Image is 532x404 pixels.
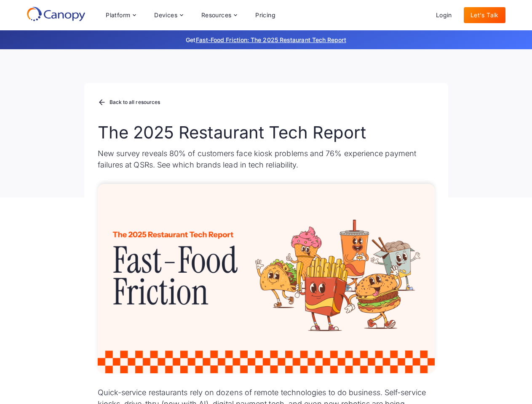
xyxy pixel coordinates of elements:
[154,12,177,18] div: Devices
[98,97,160,108] a: Back to all resources
[201,12,232,18] div: Resources
[249,7,282,23] a: Pricing
[60,35,473,44] p: Get
[106,12,130,18] div: Platform
[110,100,160,105] div: Back to all resources
[98,122,435,143] h1: The 2025 Restaurant Tech Report
[99,7,142,24] div: Platform
[195,7,243,24] div: Resources
[98,148,435,170] p: New survey reveals 80% of customers face kiosk problems and 76% experience payment failures at QS...
[464,7,505,23] a: Let's Talk
[196,36,346,43] a: Fast-Food Friction: The 2025 Restaurant Tech Report
[429,7,459,23] a: Login
[147,7,190,24] div: Devices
